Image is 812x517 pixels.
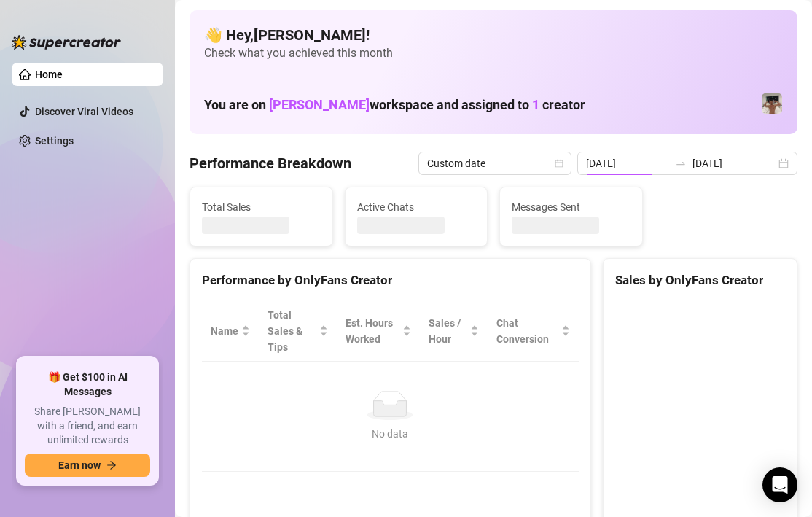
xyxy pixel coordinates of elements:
div: Sales by OnlyFans Creator [615,271,785,290]
img: logo-BBDzfeDw.svg [12,35,121,50]
span: 1 [532,97,539,112]
input: Start date [586,155,669,171]
a: Settings [35,135,74,147]
span: Name [211,323,238,339]
span: Check what you achieved this month [204,45,783,61]
div: Est. Hours Worked [346,315,400,347]
img: BTeasing [762,93,782,114]
span: Total Sales [202,199,321,215]
span: swap-right [675,158,687,169]
span: arrow-right [106,460,117,470]
span: calendar [555,159,563,168]
div: Open Intercom Messenger [762,467,797,502]
input: End date [692,155,776,171]
span: Messages Sent [512,199,631,215]
a: Home [35,69,63,80]
span: 🎁 Get $100 in AI Messages [25,370,150,399]
div: Performance by OnlyFans Creator [202,271,579,290]
h1: You are on workspace and assigned to creator [204,97,585,113]
span: Total Sales & Tips [268,307,316,355]
a: Discover Viral Videos [35,106,133,117]
h4: 👋 Hey, [PERSON_NAME] ! [204,25,783,45]
span: Share [PERSON_NAME] with a friend, and earn unlimited rewards [25,405,150,448]
button: Earn nowarrow-right [25,454,150,477]
th: Name [202,301,259,362]
th: Chat Conversion [488,301,579,362]
span: Custom date [427,152,563,174]
span: [PERSON_NAME] [269,97,370,112]
div: No data [216,426,564,442]
h4: Performance Breakdown [190,153,351,174]
th: Sales / Hour [420,301,487,362]
span: Earn now [58,459,101,471]
span: Chat Conversion [496,315,558,347]
span: to [675,158,687,169]
th: Total Sales & Tips [259,301,337,362]
span: Active Chats [357,199,476,215]
span: Sales / Hour [429,315,466,347]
